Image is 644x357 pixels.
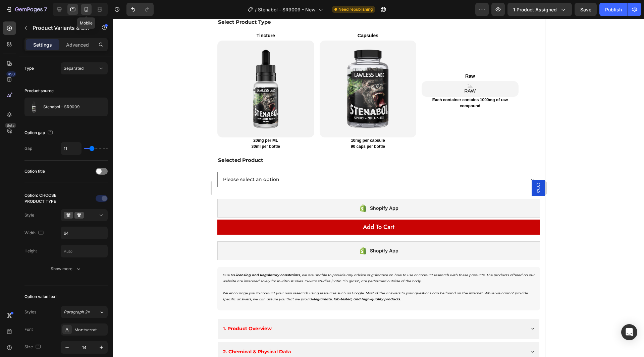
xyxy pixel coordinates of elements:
[126,3,154,16] div: Undo/Redo
[24,65,34,71] div: Type
[102,278,188,283] strong: legitimate, lab-tested, and high-quality products
[212,19,545,357] iframe: Design area
[61,62,108,74] button: Separated
[3,3,50,16] button: 7
[599,3,628,16] button: Publish
[6,71,16,77] div: 450
[24,212,34,218] div: Style
[22,254,88,258] strong: Licensing and Regulatory constraints
[621,324,637,340] div: Open Intercom Messenger
[605,6,622,13] div: Publish
[158,228,186,236] div: Shopify App
[64,309,90,315] span: Paragraph 2*
[24,263,108,275] button: Show more
[24,128,54,137] div: Option gap
[24,309,36,315] div: Styles
[6,137,327,146] p: Selected Product
[61,306,108,318] button: Paragraph 2*
[5,123,16,128] div: Beta
[11,330,79,336] strong: 2. Chemical & Physical Data
[251,69,265,76] span: RAW
[10,254,322,264] i: Due to , we are unable to provide any advice or guidance on how to use or conduct research with t...
[575,3,597,16] button: Save
[64,66,84,71] span: Separated
[27,100,41,114] img: product feature img
[24,248,37,254] div: Height
[66,41,89,48] p: Advanced
[33,41,52,48] p: Settings
[61,142,81,155] input: Auto
[24,145,32,152] div: Gap
[10,272,316,283] i: We encourage you to conduct your own research using resources such as Google. Most of the answers...
[338,6,373,12] span: Need republishing
[507,3,572,16] button: 1 product assigned
[580,7,591,12] span: Save
[24,326,33,333] div: Font
[513,6,557,13] span: 1 product assigned
[74,327,106,333] div: Montserrat
[151,204,182,213] div: Add To Cart
[158,185,186,193] div: Shopify App
[24,88,54,94] div: Product source
[258,6,316,13] span: Stenabol - SR9009 - New
[24,229,45,238] div: Width
[33,24,90,32] p: Product Variants & Swatches
[5,201,328,216] button: Add To Cart
[61,227,107,239] input: Auto
[61,245,107,257] input: Auto
[43,105,79,109] p: Stenabol - SR9009
[255,6,257,13] span: /
[24,168,45,174] div: Option title
[24,343,42,352] div: Size
[44,5,47,13] p: 7
[24,294,57,300] div: Option value text
[24,192,59,204] div: Option: CHOOSE PRODUCT TYPE
[51,265,82,272] div: Show more
[11,307,59,313] strong: 1. Product Overview
[323,164,329,175] span: COA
